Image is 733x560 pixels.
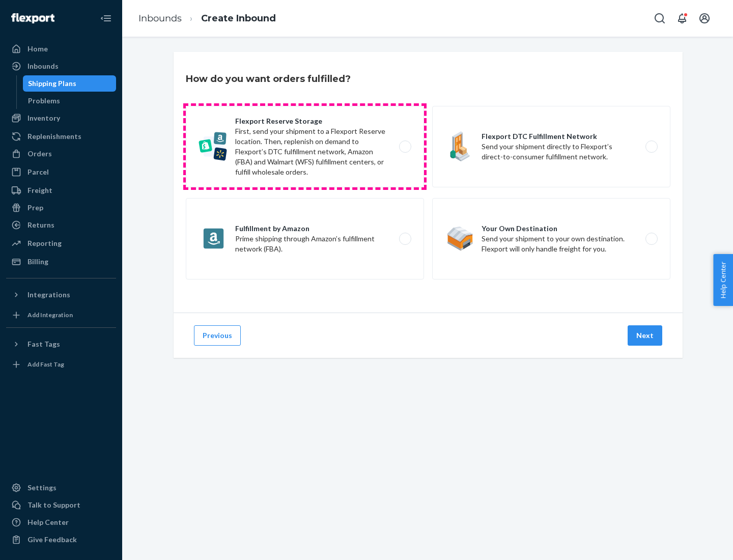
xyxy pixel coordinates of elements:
div: Parcel [27,167,49,177]
a: Help Center [6,514,116,530]
div: Talk to Support [27,500,80,510]
a: Add Integration [6,307,116,323]
div: Returns [27,220,54,230]
div: Shipping Plans [28,78,76,89]
a: Parcel [6,164,116,180]
button: Previous [194,325,241,346]
div: Add Integration [27,311,73,319]
img: Flexport logo [11,13,54,23]
a: Replenishments [6,128,116,145]
a: Problems [23,93,117,109]
button: Integrations [6,287,116,303]
div: Inventory [27,113,60,123]
a: Freight [6,182,116,199]
div: Settings [27,483,57,493]
a: Add Fast Tag [6,356,116,373]
button: Open notifications [672,8,692,29]
a: Home [6,41,116,57]
button: Open Search Box [650,8,670,29]
div: Orders [27,149,52,159]
a: Returns [6,217,116,233]
a: Shipping Plans [23,75,117,92]
div: Billing [27,257,48,267]
div: Give Feedback [27,535,77,545]
button: Help Center [713,254,733,306]
div: Problems [28,96,60,106]
a: Inventory [6,110,116,126]
div: Add Fast Tag [27,360,64,369]
div: Prep [27,203,43,213]
button: Give Feedback [6,531,116,548]
div: Replenishments [27,131,81,142]
button: Next [628,325,662,346]
button: Open account menu [694,8,715,29]
a: Inbounds [6,58,116,74]
a: Reporting [6,235,116,251]
ol: breadcrumbs [130,4,284,34]
div: Inbounds [27,61,59,71]
a: Inbounds [138,13,182,24]
a: Talk to Support [6,497,116,513]
div: Home [27,44,48,54]
div: Help Center [27,517,69,527]
a: Settings [6,480,116,496]
button: Close Navigation [96,8,116,29]
a: Create Inbound [201,13,276,24]
a: Prep [6,200,116,216]
div: Integrations [27,290,70,300]
a: Billing [6,254,116,270]
div: Freight [27,185,52,195]
button: Fast Tags [6,336,116,352]
a: Orders [6,146,116,162]
h3: How do you want orders fulfilled? [186,72,351,86]
div: Reporting [27,238,62,248]
div: Fast Tags [27,339,60,349]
